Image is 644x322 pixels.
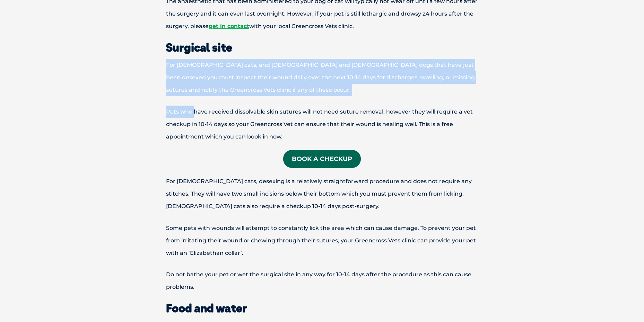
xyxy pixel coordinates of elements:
[166,301,247,315] strong: Food and water
[142,268,502,293] p: Do not bathe your pet or wet the surgical site in any way for 10-14 days after the procedure as t...
[142,175,502,213] p: For [DEMOGRAPHIC_DATA] cats, desexing is a relatively straightforward procedure and does not requ...
[142,59,502,96] p: For [DEMOGRAPHIC_DATA] cats, and [DEMOGRAPHIC_DATA] and [DEMOGRAPHIC_DATA] dogs that have just be...
[142,222,502,259] p: Some pets with wounds will attempt to constantly lick the area which can cause damage. To prevent...
[209,23,249,29] a: get in contact
[166,41,232,54] strong: Surgical site
[283,150,361,168] a: Book a checkup
[142,106,502,143] p: Pets who have received dissolvable skin sutures will not need suture removal, however they will r...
